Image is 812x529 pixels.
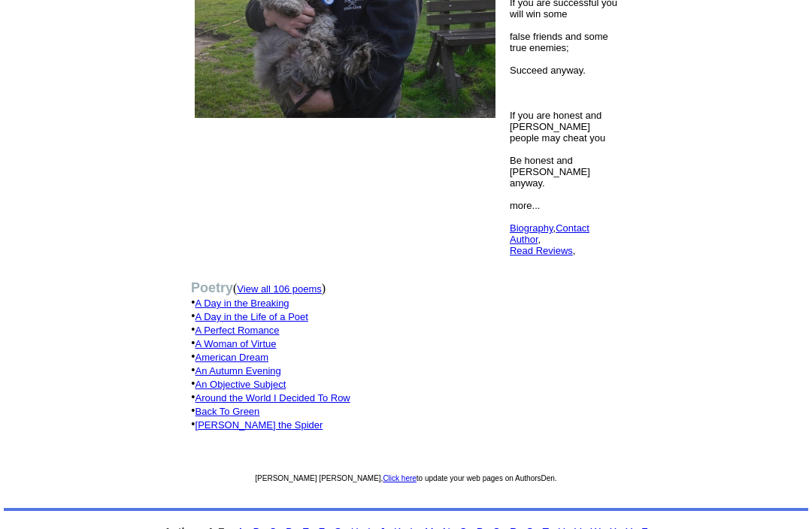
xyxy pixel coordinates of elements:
a: A Day in the Life of a Poet [195,311,308,322]
a: A Perfect Romance [195,325,280,336]
font: , [510,245,575,256]
b: Poetry [191,280,233,295]
a: An Objective Subject [195,379,286,390]
font: [PERSON_NAME] [PERSON_NAME], to update your web pages on AuthorsDen. [255,474,556,482]
div: more... , , [510,200,621,245]
a: Back To Green [195,406,260,417]
a: Click here [383,474,416,482]
a: View all 106 poems [237,282,322,295]
font: View all 106 poems [237,283,322,295]
a: Around the World I Decided To Row [195,392,350,404]
a: An Autumn Evening [195,365,281,376]
a: Read Reviews [510,245,573,256]
a: A Day in the Breaking [195,298,289,309]
td: ( ) • • • • • • • • • • [186,261,626,464]
a: [PERSON_NAME] the Spider [195,419,323,431]
a: Biography [510,222,553,234]
a: A Woman of Virtue [195,338,277,349]
a: American Dream [195,352,269,363]
a: Contact Author [510,222,589,245]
